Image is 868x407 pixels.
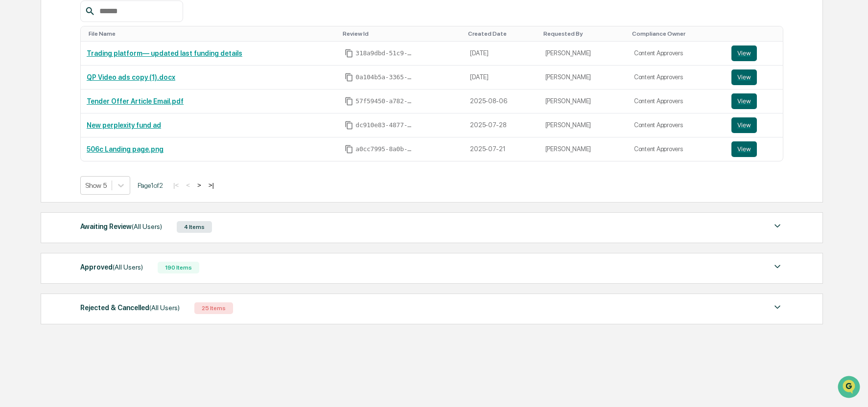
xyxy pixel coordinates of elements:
img: 1746055101610-c473b297-6a78-478c-a979-82029cc54cd1 [10,75,27,92]
div: Toggle SortBy [733,30,779,37]
button: > [194,181,204,189]
span: dc910e83-4877-4103-b15e-bf87db00f614 [355,121,414,129]
a: View [731,117,777,133]
button: View [731,93,757,109]
td: 2025-08-06 [464,90,539,113]
div: Toggle SortBy [468,30,535,37]
td: [PERSON_NAME] [540,137,628,161]
a: View [731,69,777,85]
button: View [731,69,757,85]
button: < [183,181,193,189]
div: We're available if you need us! [33,85,124,92]
a: 🔎Data Lookup [6,138,66,156]
td: Content Approvers [628,42,726,66]
img: caret [772,220,783,232]
div: 4 Items [177,221,212,233]
span: a0cc7995-8a0b-4b72-ac1a-878fd3692143 [355,145,414,153]
td: [PERSON_NAME] [540,42,628,66]
td: [DATE] [464,42,539,66]
a: 506c Landing page.png [87,145,164,153]
span: 0a104b5a-3365-4e16-98ad-43a4f330f6db [355,73,414,81]
a: View [731,45,777,61]
span: Copy Id [345,49,353,58]
td: Content Approvers [628,137,726,161]
span: Copy Id [345,73,353,82]
a: Tender Offer Article Email.pdf [87,97,184,105]
div: Toggle SortBy [632,30,722,37]
button: View [731,117,757,133]
td: [PERSON_NAME] [540,66,628,90]
a: Powered byPylon [69,165,118,173]
td: 2025-07-28 [464,113,539,137]
span: Preclearance [20,123,63,133]
a: New perplexity fund ad [87,121,161,129]
span: (All Users) [113,263,143,271]
td: [PERSON_NAME] [540,90,628,113]
span: Copy Id [345,97,353,106]
img: caret [772,261,783,272]
img: caret [772,301,783,313]
a: View [731,93,777,109]
div: Rejected & Cancelled [80,301,180,314]
div: 🔎 [10,143,18,151]
td: Content Approvers [628,113,726,137]
td: [PERSON_NAME] [540,113,628,137]
span: Data Lookup [20,142,62,152]
button: View [731,45,757,61]
div: Toggle SortBy [543,30,624,37]
a: 🖐️Preclearance [6,119,67,137]
div: 🗄️ [71,124,79,132]
button: View [731,141,757,157]
a: Trading platform— updated last funding details [87,49,242,57]
div: 25 Items [194,302,233,314]
span: Attestations [81,123,121,133]
td: [DATE] [464,66,539,90]
span: (All Users) [132,223,162,230]
div: Toggle SortBy [343,30,460,37]
td: Content Approvers [628,90,726,113]
span: Copy Id [345,145,353,154]
td: 2025-07-21 [464,137,539,161]
button: >| [206,181,217,189]
span: Pylon [97,166,118,173]
a: 🗄️Attestations [67,119,125,137]
div: Awaiting Review [80,220,162,233]
a: QP Video ads copy (1).docx [87,73,175,81]
span: Copy Id [345,121,353,130]
div: Start new chat [33,75,161,85]
span: Page 1 of 2 [138,181,163,189]
span: 318a9dbd-51c9-473e-9dd0-57efbaa2a655 [355,49,414,57]
a: View [731,141,777,157]
iframe: Open customer support [837,375,863,401]
span: 57f59450-a782-4865-ac16-a45fae92c464 [355,97,414,105]
td: Content Approvers [628,66,726,90]
button: Start new chat [166,78,178,90]
div: 190 Items [158,262,199,273]
button: |< [170,181,182,189]
div: Toggle SortBy [89,30,335,37]
span: (All Users) [149,304,180,312]
input: Clear [25,45,162,55]
div: Approved [80,261,143,273]
div: 🖐️ [10,124,18,132]
p: How can we help? [10,21,178,36]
